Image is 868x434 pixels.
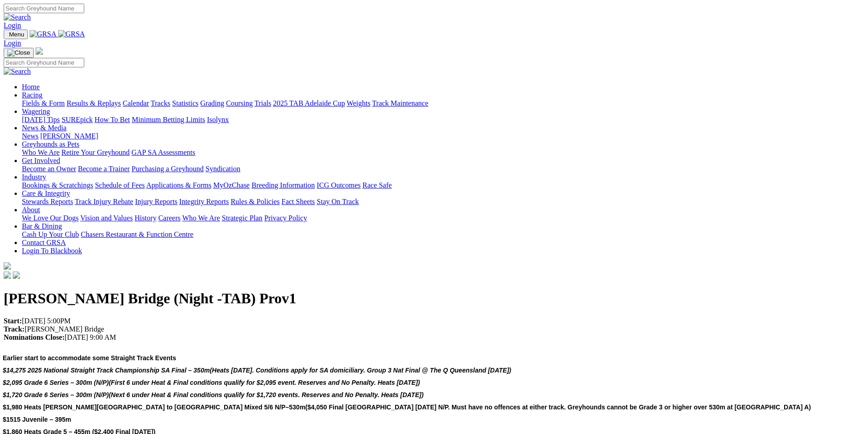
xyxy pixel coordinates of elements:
[58,30,85,38] img: GRSA
[222,214,262,222] a: Strategic Plan
[75,198,133,205] a: Track Injury Rebate
[362,181,391,189] a: Race Safe
[213,181,250,189] a: MyOzChase
[4,325,25,333] strong: Track:
[22,189,70,197] a: Care & Integrity
[95,116,130,123] a: How To Bet
[22,165,76,173] a: Become an Owner
[347,99,370,107] a: Weights
[3,367,210,374] span: $14,275 2025 National Straight Track Championship SA Final – 350m
[22,239,66,246] a: Contact GRSA
[282,198,315,205] a: Fact Sheets
[36,47,43,55] img: logo-grsa-white.png
[226,99,253,107] a: Coursing
[210,367,511,374] span: (Heats [DATE]. Conditions apply for SA domiciliary. Group 3 Nat Final @ The Q Queensland [DATE])
[22,198,73,205] a: Stewards Reports
[67,99,121,107] a: Results & Replays
[179,198,229,205] a: Integrity Reports
[78,165,130,173] a: Become a Trainer
[22,181,93,189] a: Bookings & Scratchings
[4,317,864,342] p: [DATE] 5:00PM [PERSON_NAME] Bridge [DATE] 9:00 AM
[4,262,11,270] img: logo-grsa-white.png
[22,230,864,239] div: Bar & Dining
[4,21,21,29] a: Login
[22,214,864,222] div: About
[3,379,109,386] span: $2,095 Grade 6 Series – 300m (N/P)
[151,99,170,107] a: Tracks
[22,107,50,115] a: Wagering
[22,173,46,181] a: Industry
[3,416,71,423] span: $1515 Juvenile – 395m
[4,67,31,76] img: Search
[4,48,34,58] button: Toggle navigation
[22,116,864,124] div: Wagering
[4,290,864,307] h1: [PERSON_NAME] Bridge (Night -TAB) Prov1
[22,157,60,164] a: Get Involved
[132,148,195,156] a: GAP SA Assessments
[4,333,65,341] strong: Nominations Close:
[132,165,204,173] a: Purchasing a Greyhound
[305,403,811,411] span: ($4,050 Final [GEOGRAPHIC_DATA] [DATE] N/P. Must have no offences at either track. Greyhounds can...
[4,58,84,67] input: Search
[4,4,84,13] input: Search
[135,198,177,205] a: Injury Reports
[317,198,359,205] a: Stay On Track
[22,124,67,132] a: News & Media
[22,99,864,107] div: Racing
[273,99,345,107] a: 2025 TAB Adelaide Cup
[22,91,42,99] a: Racing
[7,49,30,56] img: Close
[62,116,92,123] a: SUREpick
[200,99,224,107] a: Grading
[134,214,156,222] a: History
[80,214,133,222] a: Vision and Values
[22,140,79,148] a: Greyhounds as Pets
[22,116,60,123] a: [DATE] Tips
[254,99,271,107] a: Trials
[40,132,98,140] a: [PERSON_NAME]
[22,247,82,255] a: Login To Blackbook
[158,214,180,222] a: Careers
[4,271,11,279] img: facebook.svg
[372,99,428,107] a: Track Maintenance
[81,230,193,238] a: Chasers Restaurant & Function Centre
[205,165,240,173] a: Syndication
[3,354,176,362] span: Earlier start to accommodate some Straight Track Events
[22,222,62,230] a: Bar & Dining
[9,31,24,38] span: Menu
[123,99,149,107] a: Calendar
[22,206,40,214] a: About
[4,30,28,39] button: Toggle navigation
[13,271,20,279] img: twitter.svg
[4,317,22,325] strong: Start:
[22,148,864,157] div: Greyhounds as Pets
[207,116,229,123] a: Isolynx
[22,165,864,173] div: Get Involved
[4,39,21,47] a: Login
[22,181,864,189] div: Industry
[30,30,56,38] img: GRSA
[172,99,199,107] a: Statistics
[22,83,40,91] a: Home
[22,148,60,156] a: Who We Are
[22,132,864,140] div: News & Media
[22,230,79,238] a: Cash Up Your Club
[317,181,360,189] a: ICG Outcomes
[146,181,211,189] a: Applications & Forms
[22,214,78,222] a: We Love Our Dogs
[3,391,109,398] span: $1,720 Grade 6 Series – 300m (N/P)
[22,99,65,107] a: Fields & Form
[4,13,31,21] img: Search
[95,181,144,189] a: Schedule of Fees
[109,379,420,386] span: (First 6 under Heat & Final conditions qualify for $2,095 event. Reserves and No Penalty. Heats [...
[231,198,280,205] a: Rules & Policies
[3,403,305,411] span: $1,980 Heats [PERSON_NAME][GEOGRAPHIC_DATA] to [GEOGRAPHIC_DATA] Mixed 5/6 N/P–530m
[22,132,38,140] a: News
[22,198,864,206] div: Care & Integrity
[62,148,130,156] a: Retire Your Greyhound
[182,214,220,222] a: Who We Are
[132,116,205,123] a: Minimum Betting Limits
[252,181,315,189] a: Breeding Information
[109,391,424,398] span: (Next 6 under Heat & Final conditions qualify for $1,720 events. Reserves and No Penalty. Heats [...
[264,214,307,222] a: Privacy Policy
